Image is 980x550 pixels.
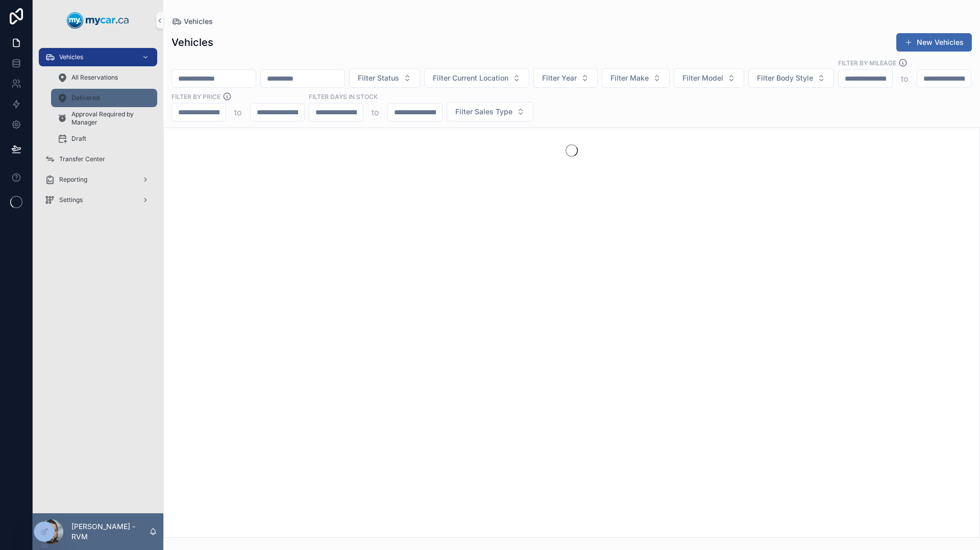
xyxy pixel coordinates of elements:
[349,68,420,88] button: Select Button
[674,68,744,88] button: Select Button
[682,73,723,83] span: Filter Model
[71,135,86,143] span: Draft
[610,73,649,83] span: Filter Make
[71,73,118,82] span: All Reservations
[602,68,670,88] button: Select Button
[39,191,157,209] a: Settings
[838,58,896,67] label: Filter By Mileage
[234,106,242,118] p: to
[358,73,399,83] span: Filter Status
[433,73,508,83] span: Filter Current Location
[71,94,100,102] span: Delivered
[309,92,378,101] label: Filter Days In Stock
[748,68,834,88] button: Select Button
[51,89,157,107] a: Delivered
[171,35,213,49] h1: Vehicles
[59,53,83,61] span: Vehicles
[59,176,87,184] span: Reporting
[71,110,147,127] span: Approval Required by Manager
[171,16,213,27] a: Vehicles
[896,33,972,52] button: New Vehicles
[33,41,163,222] div: scrollable content
[71,521,149,542] p: [PERSON_NAME] - RVM
[59,155,105,163] span: Transfer Center
[424,68,529,88] button: Select Button
[51,130,157,148] a: Draft
[59,196,83,204] span: Settings
[901,72,909,85] p: to
[372,106,379,118] p: to
[51,109,157,128] a: Approval Required by Manager
[39,170,157,189] a: Reporting
[39,150,157,168] a: Transfer Center
[447,102,533,121] button: Select Button
[533,68,598,88] button: Select Button
[184,16,213,27] span: Vehicles
[455,107,512,117] span: Filter Sales Type
[67,12,129,29] img: App logo
[39,48,157,66] a: Vehicles
[51,68,157,87] a: All Reservations
[757,73,813,83] span: Filter Body Style
[171,92,220,101] label: FILTER BY PRICE
[542,73,577,83] span: Filter Year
